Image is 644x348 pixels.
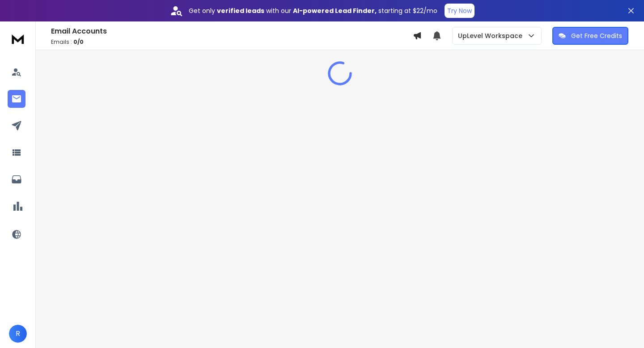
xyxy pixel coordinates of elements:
p: Try Now [447,6,472,15]
button: Get Free Credits [552,27,628,45]
strong: AI-powered Lead Finder, [293,6,377,15]
img: logo [9,30,27,47]
button: R [9,325,27,343]
strong: verified leads [217,6,264,15]
p: Get only with our starting at $22/mo [189,6,437,15]
p: Get Free Credits [571,31,622,40]
span: 0 / 0 [73,38,84,46]
p: UpLevel Workspace [458,31,526,40]
button: Try Now [445,4,475,18]
p: Emails : [51,38,413,46]
h1: Email Accounts [51,26,413,37]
